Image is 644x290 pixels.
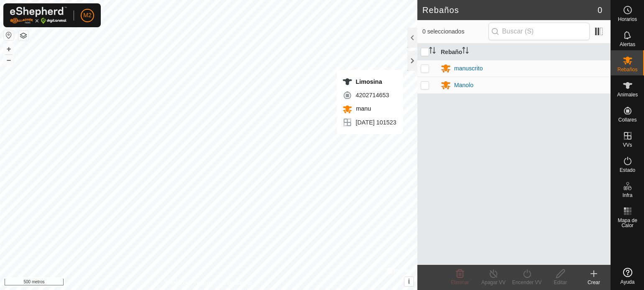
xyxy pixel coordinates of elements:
font: Rebaños [617,67,637,72]
font: Animales [617,92,638,98]
p-sorticon: Activar para ordenar [429,48,436,55]
div: Limosina [342,77,396,87]
p-sorticon: Activar para ordenar [462,48,469,55]
font: – [7,55,11,64]
font: M2 [83,12,91,18]
button: Restablecer Mapa [4,30,14,40]
font: manuscrito [454,65,483,72]
font: + [7,44,11,53]
font: VVs [623,142,632,148]
font: Apagar VV [481,280,506,285]
font: Editar [554,280,567,285]
button: i [404,277,414,286]
font: 0 seleccionados [422,28,464,35]
span: manu [354,105,371,112]
font: 0 [598,5,602,15]
font: Estado [620,167,635,173]
a: Política de Privacidad [166,279,214,287]
a: Ayuda [611,264,644,288]
font: Contáctenos [224,280,252,286]
button: – [4,55,14,65]
img: Logotipo de Gallagher [10,7,67,24]
font: Collares [618,117,636,123]
font: Política de Privacidad [166,280,214,286]
font: i [408,278,410,285]
font: Horarios [618,16,637,22]
div: [DATE] 101523 [342,117,396,127]
font: Rebaños [422,5,459,15]
font: Encender VV [512,280,542,285]
font: Alertas [620,41,635,47]
input: Buscar (S) [488,23,590,40]
font: Crear [588,280,600,285]
font: Eliminar [451,280,469,285]
font: Ayuda [621,279,635,285]
a: Contáctenos [224,279,252,287]
button: + [4,44,14,54]
font: Mapa de Calor [618,217,637,228]
font: Infra [622,192,632,198]
button: Capas del Mapa [18,31,28,41]
div: 4202714653 [342,90,396,100]
font: Rebaño [441,49,462,55]
font: Manolo [454,82,473,88]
